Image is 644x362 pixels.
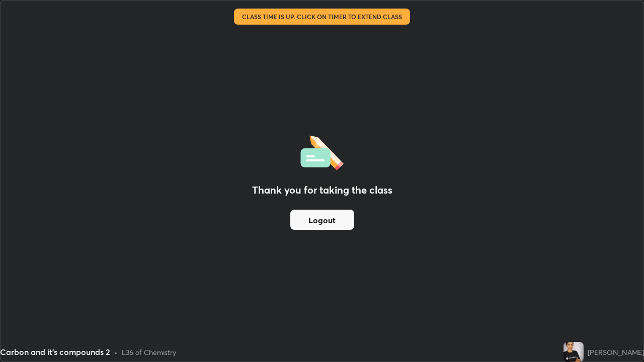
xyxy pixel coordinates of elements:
[563,342,584,362] img: 81cc18a9963840aeb134a1257a9a5eb0.jpg
[588,347,644,357] div: [PERSON_NAME]
[114,347,118,357] div: •
[290,210,354,230] button: Logout
[252,183,392,198] h2: Thank you for taking the class
[122,347,176,357] div: L36 of Chemistry
[300,132,344,170] img: offlineFeedback.1438e8b3.svg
